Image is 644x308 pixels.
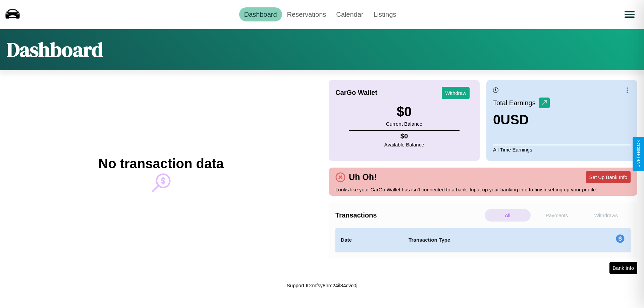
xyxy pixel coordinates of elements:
p: Support ID: mfsy8hm24il84cvc0j [287,281,358,290]
h4: CarGo Wallet [335,89,377,97]
a: Calendar [331,7,368,21]
button: Set Up Bank Info [586,171,631,183]
button: Withdraw [442,87,470,99]
button: Bank Info [609,262,637,274]
h4: Date [341,236,398,244]
table: simple table [335,228,631,252]
p: Available Balance [384,140,424,149]
button: Open menu [620,5,639,24]
p: All [485,209,531,222]
p: Looks like your CarGo Wallet has isn't connected to a bank. Input up your banking info to finish ... [335,185,631,194]
p: Payments [534,209,580,222]
h3: 0 USD [493,112,550,127]
h4: $ 0 [384,132,424,140]
h3: $ 0 [386,104,422,119]
p: All Time Earnings [493,145,631,154]
a: Dashboard [239,7,282,21]
a: Listings [368,7,401,21]
h4: Transaction Type [409,236,561,244]
a: Reservations [282,7,331,21]
h2: No transaction data [98,156,223,171]
h1: Dashboard [7,36,103,63]
h4: Uh Oh! [345,172,380,182]
div: Give Feedback [636,140,641,168]
h4: Transactions [335,211,483,219]
p: Total Earnings [493,97,539,109]
p: Withdraws [583,209,629,222]
p: Current Balance [386,119,422,128]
